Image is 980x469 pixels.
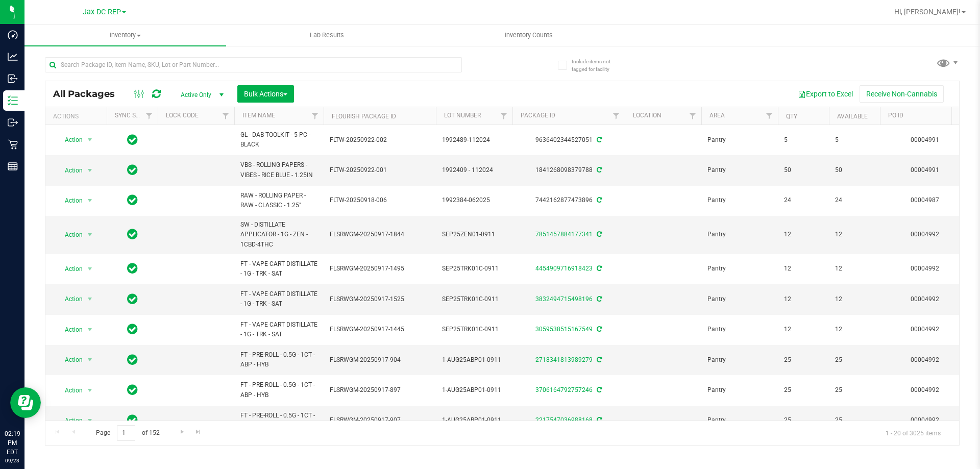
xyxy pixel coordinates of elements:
[786,113,797,120] a: Qty
[127,353,138,367] span: In Sync
[707,355,772,365] span: Pantry
[535,356,593,363] a: 2718341813989279
[56,353,83,367] span: Action
[127,133,138,147] span: In Sync
[442,294,506,304] span: SEP25TRK01C-0911
[127,292,138,306] span: In Sync
[444,112,481,119] a: Lot Number
[240,191,317,210] span: RAW - ROLLING PAPER - RAW - CLASSIC - 1.25"
[84,383,96,398] span: select
[535,326,593,333] a: 3059538515167549
[707,165,772,175] span: Pantry
[707,195,772,205] span: Pantry
[496,107,512,125] a: Filter
[8,117,18,128] inline-svg: Outbound
[226,24,428,46] a: Lab Results
[784,385,823,395] span: 25
[8,52,18,62] inline-svg: Analytics
[911,295,939,303] a: 00004992
[835,415,874,425] span: 25
[56,133,83,147] span: Action
[911,416,939,424] a: 00004992
[911,265,939,272] a: 00004992
[240,350,317,369] span: FT - PRE-ROLL - 0.5G - 1CT - ABP - HYB
[83,8,121,16] span: Jax DC REP
[835,294,874,304] span: 12
[8,161,18,171] inline-svg: Reports
[240,320,317,339] span: FT - VAPE CART DISTILLATE - 1G - TRK - SAT
[127,193,138,207] span: In Sync
[442,415,506,425] span: 1-AUG25ABP01-0911
[330,195,430,205] span: FLTW-20250918-006
[595,295,602,303] span: Sync from Compliance System
[244,90,287,98] span: Bulk Actions
[784,355,823,365] span: 25
[911,196,939,204] a: 00004987
[784,135,823,145] span: 5
[307,107,324,125] a: Filter
[835,165,874,175] span: 50
[56,228,83,242] span: Action
[332,113,396,120] a: Flourish Package ID
[784,195,823,205] span: 24
[240,130,317,150] span: GL - DAB TOOLKIT - 5 PC - BLACK
[56,323,83,337] span: Action
[888,112,903,119] a: PO ID
[56,413,83,428] span: Action
[84,353,96,367] span: select
[84,323,96,337] span: select
[330,264,430,274] span: FLSRWGM-20250917-1495
[535,416,593,424] a: 2217547036988168
[784,415,823,425] span: 25
[835,135,874,145] span: 5
[761,107,778,125] a: Filter
[791,85,860,103] button: Export to Excel
[237,85,294,103] button: Bulk Actions
[84,228,96,242] span: select
[911,326,939,333] a: 00004992
[330,325,430,334] span: FLSRWGM-20250917-1445
[877,425,949,440] span: 1 - 20 of 3025 items
[491,31,567,40] span: Inventory Counts
[442,325,506,334] span: SEP25TRK01C-0911
[835,355,874,365] span: 25
[707,264,772,274] span: Pantry
[5,429,20,457] p: 02:19 PM EDT
[784,264,823,274] span: 12
[240,220,317,250] span: SW - DISTILLATE APPLICATOR - 1G - ZEN - 1CBD-4THC
[784,294,823,304] span: 12
[127,322,138,336] span: In Sync
[442,355,506,365] span: 1-AUG25ABP01-0911
[535,265,593,272] a: 4454909716918423
[330,294,430,304] span: FLSRWGM-20250917-1525
[684,107,701,125] a: Filter
[8,73,18,84] inline-svg: Inbound
[240,160,317,180] span: VBS - ROLLING PAPERS - VIBES - RICE BLUE - 1.25IN
[535,386,593,393] a: 3706164792757246
[784,230,823,239] span: 12
[296,31,358,40] span: Lab Results
[911,136,939,143] a: 00004991
[330,165,430,175] span: FLTW-20250922-001
[535,295,593,303] a: 3832494715498196
[835,195,874,205] span: 24
[911,231,939,238] a: 00004992
[191,425,206,439] a: Go to the last page
[127,227,138,241] span: In Sync
[911,166,939,174] a: 00004991
[595,166,602,174] span: Sync from Compliance System
[595,265,602,272] span: Sync from Compliance System
[117,425,135,441] input: 1
[707,294,772,304] span: Pantry
[595,196,602,204] span: Sync from Compliance System
[911,356,939,363] a: 00004992
[84,193,96,208] span: select
[442,135,506,145] span: 1992489-112024
[127,261,138,276] span: In Sync
[56,193,83,208] span: Action
[595,326,602,333] span: Sync from Compliance System
[53,88,125,100] span: All Packages
[56,292,83,306] span: Action
[442,230,506,239] span: SEP25ZEN01-0911
[511,165,626,175] div: 1841268098379788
